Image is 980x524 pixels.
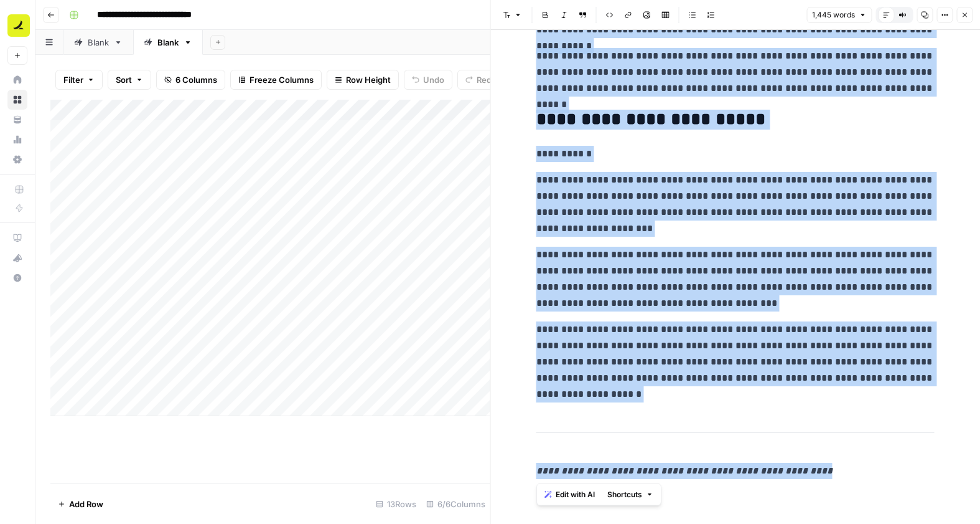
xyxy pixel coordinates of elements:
span: Freeze Columns [250,74,314,86]
span: 6 Columns [175,74,217,86]
button: Help + Support [7,268,27,288]
button: 1,445 words [806,7,872,23]
img: Ramp Logo [7,14,30,37]
a: Usage [7,130,27,150]
div: 6/6 Columns [421,494,490,514]
button: Freeze Columns [230,70,322,90]
button: Row Height [327,70,399,90]
a: Blank [63,30,133,55]
a: AirOps Academy [7,228,27,248]
a: Settings [7,150,27,169]
button: Redo [457,70,505,90]
button: Undo [404,70,452,90]
a: Browse [7,90,27,110]
span: Add Row [69,498,103,510]
div: What's new? [8,249,27,267]
button: Add Row [50,494,111,514]
span: Filter [63,74,83,86]
button: Shortcuts [602,487,658,503]
span: Redo [477,74,497,86]
button: Filter [55,70,103,90]
span: Undo [423,74,444,86]
span: Row Height [346,74,391,86]
button: Sort [108,70,151,90]
a: Blank [133,30,203,55]
button: Workspace: Ramp [7,10,27,41]
button: Edit with AI [539,487,600,503]
button: 6 Columns [156,70,225,90]
a: Home [7,70,27,90]
div: 13 Rows [371,494,421,514]
span: Edit with AI [556,489,595,500]
div: Blank [88,36,109,49]
div: Blank [157,36,179,49]
span: Sort [116,74,132,86]
span: 1,445 words [812,9,855,21]
span: Shortcuts [607,489,642,500]
button: What's new? [7,248,27,268]
a: Your Data [7,110,27,130]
